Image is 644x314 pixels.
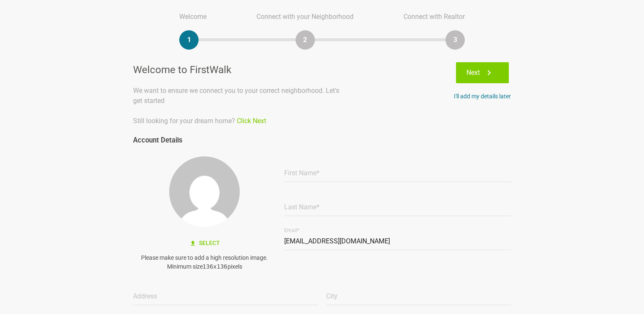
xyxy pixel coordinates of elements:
span: Connect with Realtor [403,12,465,22]
h3: Account Details [133,136,511,145]
span: 3 [445,30,465,50]
button: Nextnavigate_next [456,62,509,83]
a: I'll add my details later [454,93,511,100]
span: Connect with your Neighborhood [257,12,353,22]
p: We want to ensure we connect you to your correct neighborhood. Let's get started [133,86,347,106]
div: Welcome to FirstWalk [133,62,347,77]
button: file_uploadSelect [184,235,225,251]
span: 1 [179,30,199,50]
p: Still looking for your dream home? [133,116,347,126]
code: 136x136 [202,263,227,270]
span: navigate_next [484,68,494,78]
span: 2 [296,30,315,50]
span: Welcome [179,12,207,22]
a: Click Next [237,117,266,125]
div: Please make sure to add a high resolution image. Minimum size pixels [133,253,276,271]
